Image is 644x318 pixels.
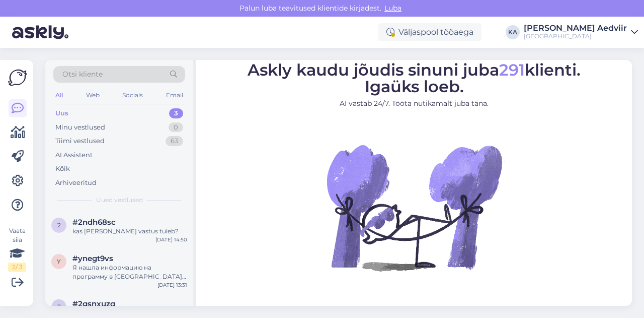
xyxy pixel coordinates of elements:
div: Tiimi vestlused [55,136,105,146]
div: Я нашла информацию на программу в [GEOGRAPHIC_DATA] и Мыдрику, поступила в [GEOGRAPHIC_DATA], это... [72,263,187,281]
div: 2 / 3 [8,263,26,272]
div: Socials [120,89,145,102]
div: Web [84,89,102,102]
img: No Chat active [324,116,505,298]
span: Uued vestlused [96,196,143,205]
span: 291 [499,59,525,79]
div: Väljaspool tööaega [378,23,481,41]
div: KA [506,25,520,39]
div: 3 [169,108,183,118]
div: Minu vestlused [55,122,105,133]
div: Kõik [55,164,70,174]
a: [PERSON_NAME] Aedviir[GEOGRAPHIC_DATA] [524,24,638,40]
div: [DATE] 13:31 [157,281,187,289]
div: kas [PERSON_NAME] vastus tuleb? [72,227,187,236]
span: #2ndh68sc [72,218,116,227]
div: 0 [169,122,183,133]
div: [DATE] 14:50 [155,236,187,243]
div: Arhiveeritud [55,178,97,188]
span: 2 [57,221,61,229]
div: Email [164,89,185,102]
div: [GEOGRAPHIC_DATA] [524,32,627,40]
div: AI Assistent [55,150,93,160]
span: Luba [381,4,405,13]
div: All [53,89,65,102]
div: 63 [166,136,183,146]
span: #2gsnxuzq [72,299,115,308]
div: [PERSON_NAME] Aedviir [524,24,627,32]
span: Askly kaudu jõudis sinuni juba klienti. Igaüks loeb. [248,59,581,96]
div: Uus [55,108,68,118]
p: AI vastab 24/7. Tööta nutikamalt juba täna. [248,98,581,108]
span: #ynegt9vs [72,254,113,263]
span: Otsi kliente [62,69,103,80]
img: Askly Logo [8,68,27,87]
span: y [57,258,61,265]
div: Vaata siia [8,226,26,272]
span: 2 [57,303,61,310]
